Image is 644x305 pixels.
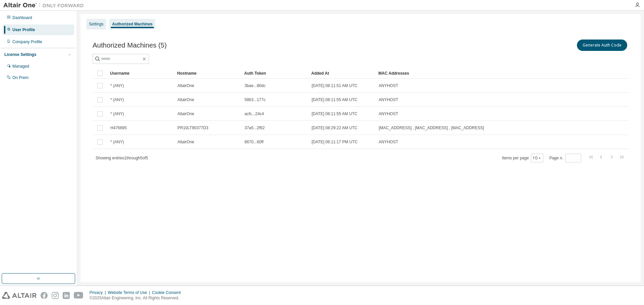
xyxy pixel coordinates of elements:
div: Added At [311,68,373,79]
span: [DATE] 06:11:17 PM UTC [312,139,358,145]
span: 37a5...2f62 [245,125,265,131]
div: User Profile [12,27,35,32]
span: ANYHOST [379,139,398,145]
span: * (ANY) [110,83,124,88]
div: Cookie Consent [152,290,184,295]
button: Generate Auth Code [577,40,627,51]
div: Hostname [177,68,239,79]
span: AltairOne [177,111,194,117]
div: Website Terms of Use [108,290,152,295]
div: Username [110,68,172,79]
div: Authorized Machines [112,21,153,27]
span: AltairOne [177,139,194,145]
span: * (ANY) [110,97,124,102]
div: Managed [12,64,29,69]
span: AltairOne [177,83,194,88]
p: © 2025 Altair Engineering, Inc. All Rights Reserved. [90,295,185,301]
span: Authorized Machines (5) [93,42,167,49]
span: 3bae...80dc [245,83,266,88]
div: On Prem [12,75,29,80]
div: Privacy [90,290,108,295]
span: PR10LT90377D3 [177,125,208,131]
span: H476695 [110,125,127,131]
span: [DATE] 08:29:22 AM UTC [312,125,358,131]
span: [DATE] 08:11:55 AM UTC [312,111,358,117]
span: Items per page [502,154,543,162]
span: * (ANY) [110,139,124,145]
img: Altair One [3,2,87,9]
span: Showing entries 1 through 5 of 5 [96,156,148,160]
span: [DATE] 08:11:51 AM UTC [312,83,358,88]
div: Dashboard [12,15,32,20]
img: facebook.svg [41,292,48,299]
span: 5863...177c [245,97,266,102]
span: 8670...60ff [245,139,264,145]
div: Company Profile [12,39,42,45]
img: linkedin.svg [63,292,70,299]
span: [MAC_ADDRESS] , [MAC_ADDRESS] , [MAC_ADDRESS] [379,125,484,131]
span: * (ANY) [110,111,124,117]
div: Auth Token [244,68,306,79]
img: altair_logo.svg [2,292,37,299]
span: ANYHOST [379,97,398,102]
button: 10 [533,155,542,161]
div: Settings [89,21,103,27]
span: AltairOne [177,97,194,102]
span: ANYHOST [379,111,398,117]
div: MAC Addresses [378,68,558,79]
span: Page n. [549,154,581,162]
img: youtube.svg [74,292,84,299]
span: [DATE] 08:11:55 AM UTC [312,97,358,102]
img: instagram.svg [52,292,59,299]
span: acfc...24c4 [245,111,264,117]
div: License Settings [4,52,36,57]
span: ANYHOST [379,83,398,88]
